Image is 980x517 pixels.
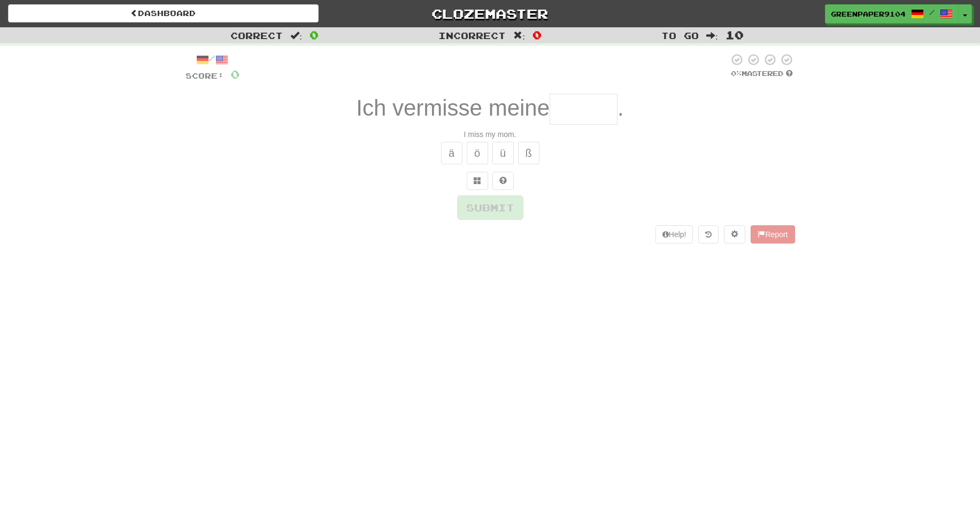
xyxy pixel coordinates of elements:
[518,142,539,164] button: ß
[441,142,462,164] button: ä
[618,95,624,120] span: .
[356,95,550,120] span: Ich vermisse meine
[533,28,542,41] span: 0
[230,67,240,81] span: 0
[467,142,488,164] button: ö
[698,225,719,244] button: Round history (alt+y)
[186,129,795,140] div: I miss my mom.
[310,28,319,41] span: 0
[492,142,514,164] button: ü
[726,28,744,41] span: 10
[492,172,514,190] button: Single letter hint - you only get 1 per sentence and score half the points! alt+h
[186,71,224,80] span: Score:
[513,31,525,40] span: :
[751,225,794,244] button: Report
[729,69,795,79] div: Mastered
[929,9,935,16] span: /
[457,195,523,220] button: Submit
[438,30,506,41] span: Incorrect
[467,172,488,190] button: Switch sentence to multiple choice alt+p
[661,30,699,41] span: To go
[706,31,718,40] span: :
[335,4,645,23] a: Clozemaster
[290,31,302,40] span: :
[731,69,742,78] span: 0 %
[186,53,240,66] div: /
[230,30,283,41] span: Correct
[825,4,959,24] a: GreenPaper9104 /
[655,225,693,244] button: Help!
[831,9,906,19] span: GreenPaper9104
[8,4,319,22] a: Dashboard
